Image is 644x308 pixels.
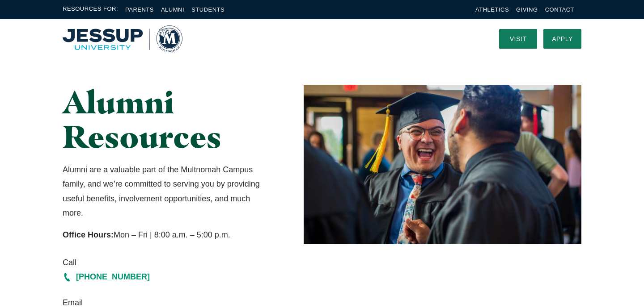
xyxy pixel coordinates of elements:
strong: Office Hours: [63,230,114,239]
span: Resources For: [63,4,118,15]
p: Alumni are a valuable part of the Multnomah Campus family, and we’re committed to serving you by ... [63,162,269,221]
a: [PHONE_NUMBER] [63,270,269,284]
a: Apply [543,29,581,49]
a: Parents [125,6,154,13]
a: Visit [499,29,537,49]
img: Two Graduates Laughing [304,85,581,244]
a: Alumni [161,6,184,13]
a: Contact [545,6,574,13]
h1: Alumni Resources [63,85,269,154]
a: Students [191,6,225,13]
a: Athletics [475,6,509,13]
a: Home [63,25,182,52]
p: Mon – Fri | 8:00 a.m. – 5:00 p.m. [63,228,269,242]
span: Call [63,255,269,270]
img: Multnomah University Logo [63,25,182,52]
a: Giving [516,6,538,13]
